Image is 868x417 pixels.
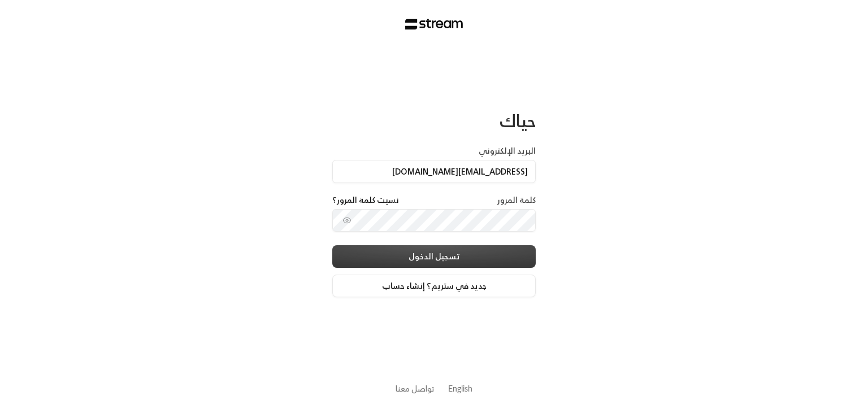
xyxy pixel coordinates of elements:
[396,381,435,396] a: تواصل معنا
[338,211,356,229] button: toggle password visibility
[479,145,536,157] label: البريد الإلكتروني
[500,106,536,136] span: حياك
[448,378,472,399] a: English
[396,383,435,394] button: تواصل معنا
[405,19,463,30] img: Stream Logo
[332,275,536,297] a: جديد في ستريم؟ إنشاء حساب
[332,245,536,268] button: تسجيل الدخول
[497,194,536,206] label: كلمة المرور
[332,194,399,206] a: نسيت كلمة المرور؟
